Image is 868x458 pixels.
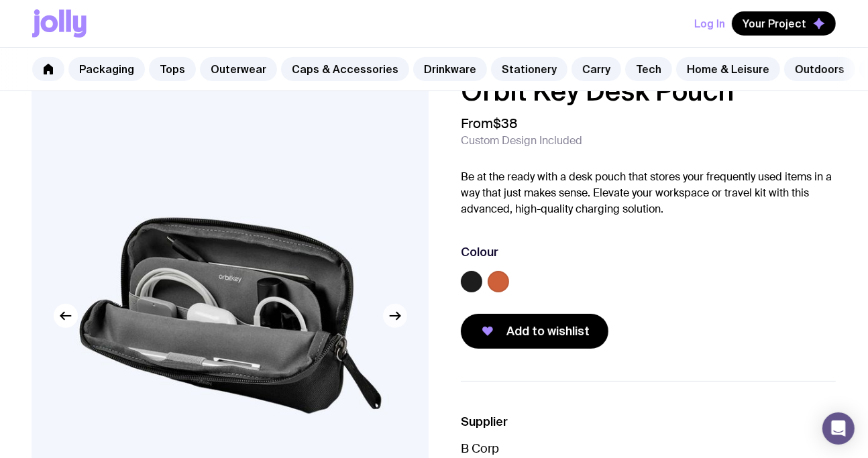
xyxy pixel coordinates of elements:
[461,134,582,148] span: Custom Design Included
[743,17,806,30] span: Your Project
[822,412,855,445] div: Open Intercom Messenger
[461,441,836,457] p: B Corp
[461,414,836,430] h3: Supplier
[461,115,518,131] span: From
[68,57,145,81] a: Packaging
[491,57,567,81] a: Stationery
[461,78,836,105] h1: Orbit Key Desk Pouch
[572,57,621,81] a: Carry
[281,57,409,81] a: Caps & Accessories
[625,57,672,81] a: Tech
[676,57,780,81] a: Home & Leisure
[461,169,836,217] p: Be at the ready with a desk pouch that stores your frequently used items in a way that just makes...
[694,11,725,36] button: Log In
[413,57,487,81] a: Drinkware
[506,323,590,339] span: Add to wishlist
[493,115,518,132] span: $38
[149,57,196,81] a: Tops
[784,57,855,81] a: Outdoors
[461,314,608,349] button: Add to wishlist
[200,57,277,81] a: Outerwear
[461,244,498,260] h3: Colour
[732,11,836,36] button: Your Project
